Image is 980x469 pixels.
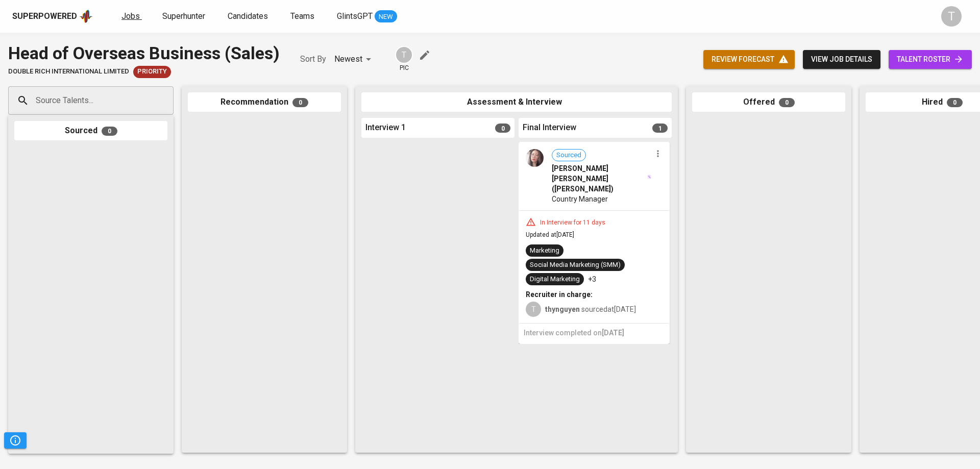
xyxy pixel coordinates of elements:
[162,11,205,21] span: Superhunter
[337,11,373,21] span: GlintsGPT
[334,53,362,65] p: Newest
[602,329,624,337] span: [DATE]
[375,12,397,22] span: NEW
[652,124,668,133] span: 1
[188,92,341,112] div: Recommendation
[536,218,609,227] div: In Interview for 11 days
[811,53,872,66] span: view job details
[12,9,93,24] a: Superpoweredapp logo
[941,6,962,27] div: T
[228,11,268,21] span: Candidates
[395,46,413,72] div: pic
[530,275,580,284] div: Digital Marketing
[365,122,406,134] span: Interview 1
[8,41,280,66] div: Head of Overseas Business (Sales)
[292,98,308,107] span: 0
[519,142,670,344] div: Sourced[PERSON_NAME] [PERSON_NAME] ([PERSON_NAME])Country ManagerIn Interview for 11 daysUpdated ...
[102,127,117,136] span: 0
[524,328,665,339] h6: Interview completed on
[526,149,544,167] img: d31d071b780518e759f9bed0fd3f02cc.jpg
[133,66,171,78] div: New Job received from Demand Team
[947,98,963,107] span: 0
[4,432,27,449] button: Pipeline Triggers
[552,151,585,160] span: Sourced
[290,10,316,23] a: Teams
[779,98,795,107] span: 0
[79,9,93,24] img: app logo
[588,274,596,284] p: +3
[526,231,574,238] span: Updated at [DATE]
[526,290,593,299] b: Recruiter in charge:
[552,194,608,204] span: Country Manager
[545,305,636,313] span: sourced at [DATE]
[168,100,170,102] button: Open
[300,53,326,65] p: Sort By
[495,124,510,133] span: 0
[121,11,140,21] span: Jobs
[703,50,795,69] button: review forecast
[530,260,621,270] div: Social Media Marketing (SMM)
[526,302,541,317] div: T
[361,92,672,112] div: Assessment & Interview
[530,246,559,256] div: Marketing
[121,10,142,23] a: Jobs
[8,67,129,77] span: Double Rich International Limited
[647,175,651,179] img: magic_wand.svg
[692,92,845,112] div: Offered
[803,50,880,69] button: view job details
[14,121,167,141] div: Sourced
[523,122,576,134] span: Final Interview
[290,11,314,21] span: Teams
[897,53,964,66] span: talent roster
[162,10,207,23] a: Superhunter
[712,53,787,66] span: review forecast
[395,46,413,64] div: T
[334,50,375,69] div: Newest
[337,10,397,23] a: GlintsGPT NEW
[552,163,646,194] span: [PERSON_NAME] [PERSON_NAME] ([PERSON_NAME])
[228,10,270,23] a: Candidates
[12,11,77,22] div: Superpowered
[545,305,580,313] b: thynguyen
[889,50,972,69] a: talent roster
[133,67,171,77] span: Priority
